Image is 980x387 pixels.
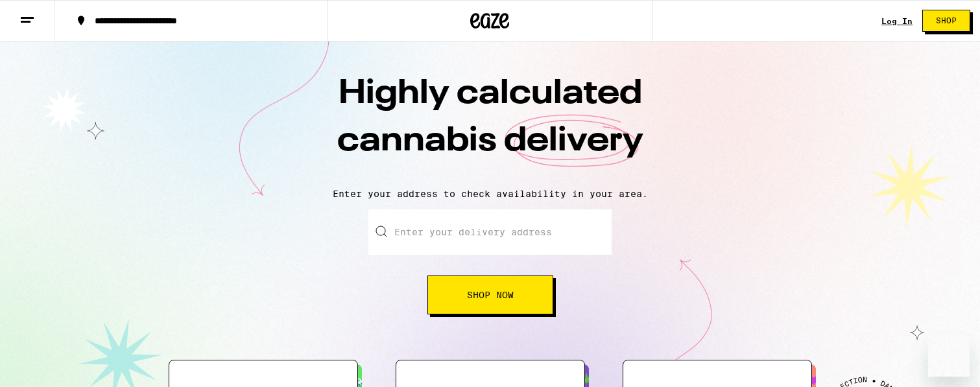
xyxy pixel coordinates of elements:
[13,189,967,199] p: Enter your address to check availability in your area.
[467,290,514,299] span: Shop Now
[427,276,553,314] button: Shop Now
[913,10,980,32] a: Shop
[881,17,913,25] a: Log In
[263,71,717,178] h1: Highly calculated cannabis delivery
[936,17,957,25] span: Shop
[922,10,970,32] button: Shop
[368,209,612,255] input: Enter your delivery address
[928,335,970,377] iframe: Button to launch messaging window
